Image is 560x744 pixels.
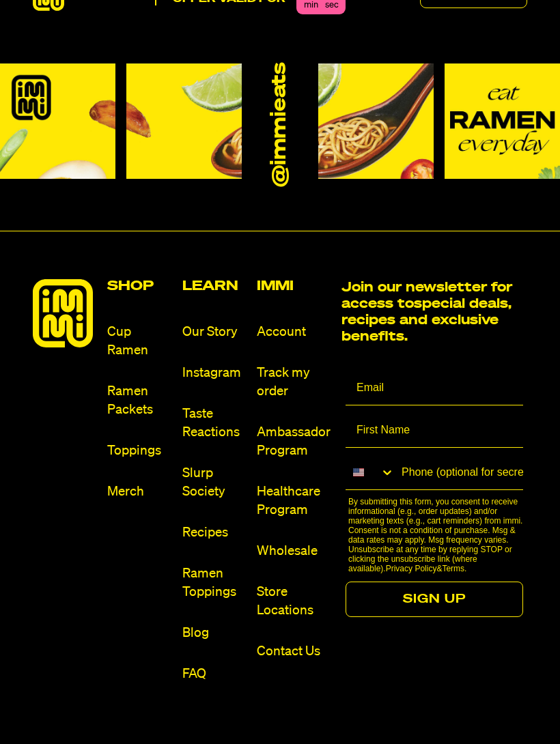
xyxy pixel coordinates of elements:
[107,323,171,360] a: Cup Ramen
[346,371,523,405] input: Email
[107,279,171,293] h2: Shop
[445,63,560,179] img: Instagram
[257,279,331,293] h2: Immi
[182,464,246,501] a: Slurp Society
[257,323,331,341] a: Account
[126,63,242,179] img: Instagram
[257,423,331,460] a: Ambassador Program
[257,483,331,519] a: Healthcare Program
[341,279,527,345] h2: Join our newsletter for access to special deals, recipes and exclusive benefits.
[182,624,246,642] a: Blog
[257,583,331,620] a: Store Locations
[346,582,523,617] button: SIGN UP
[7,681,128,737] iframe: Marketing Popup
[107,483,171,501] a: Merch
[182,524,246,542] a: Recipes
[107,382,171,419] a: Ramen Packets
[182,279,246,293] h2: Learn
[107,442,171,460] a: Toppings
[182,364,246,382] a: Instagram
[182,405,246,442] a: Taste Reactions
[442,564,464,573] a: Terms
[268,62,292,186] a: @immieats
[346,456,395,489] button: Search Countries
[257,542,331,560] a: Wholesale
[304,1,318,10] span: min
[353,467,364,478] img: United States
[182,323,246,341] a: Our Story
[395,456,523,489] input: Phone (optional for secret deals)
[182,665,246,683] a: FAQ
[318,63,434,179] img: Instagram
[346,414,523,448] input: First Name
[325,1,339,10] span: sec
[182,564,246,601] a: Ramen Toppings
[348,497,527,573] p: By submitting this form, you consent to receive informational (e.g., order updates) and/or market...
[33,279,93,347] img: immieats
[257,642,331,661] a: Contact Us
[386,564,437,573] a: Privacy Policy
[257,364,331,401] a: Track my order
